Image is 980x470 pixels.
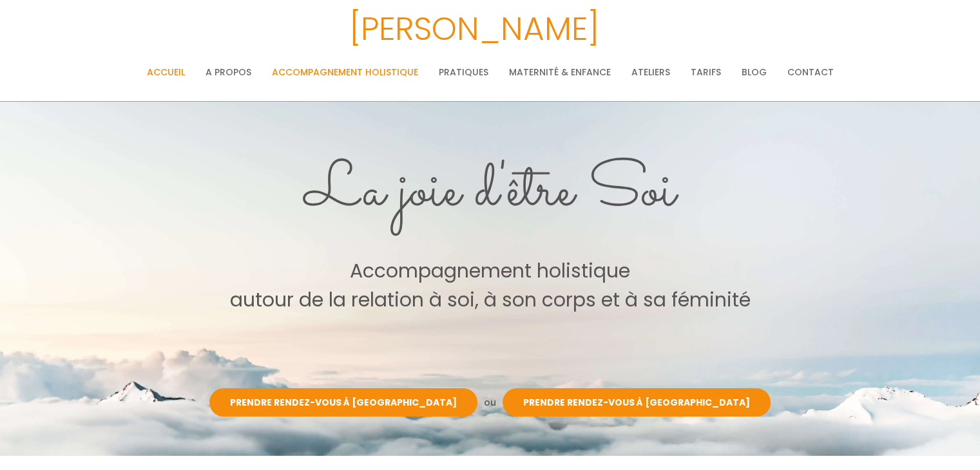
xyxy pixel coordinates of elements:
a: Accompagnement holistique [272,59,418,85]
a: Pratiques [439,59,488,85]
a: A propos [206,59,251,85]
a: Tarifs [691,59,721,85]
a: Prendre rendez-vous à [GEOGRAPHIC_DATA] [503,388,771,417]
div: ou [477,395,503,411]
a: Accueil [147,59,185,85]
h3: [PERSON_NAME] [35,3,912,55]
a: Maternité & Enfance [509,59,611,85]
a: Contact [787,59,834,85]
a: Prendre rendez-vous à [GEOGRAPHIC_DATA] [209,388,477,417]
a: Blog [742,59,767,85]
a: Ateliers [631,59,670,85]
